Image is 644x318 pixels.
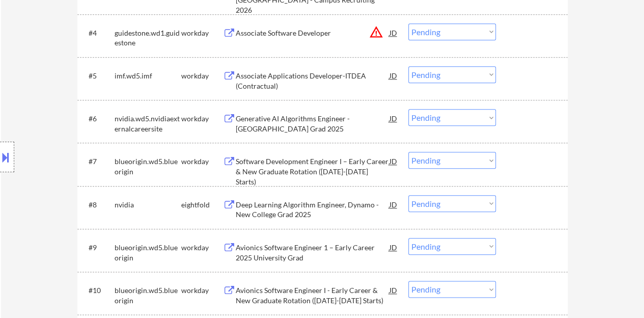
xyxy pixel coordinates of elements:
div: workday [181,28,223,38]
div: JD [388,238,399,256]
div: Software Development Engineer I – Early Career & New Graduate Rotation ([DATE]-[DATE] Starts) [236,156,389,187]
div: JD [388,23,399,42]
div: JD [388,281,399,299]
div: Generative AI Algorithms Engineer - [GEOGRAPHIC_DATA] Grad 2025 [236,114,389,134]
div: blueorigin.wd5.blueorigin [115,243,181,262]
div: Avionics Software Engineer I - Early Career & New Graduate Rotation ([DATE]-[DATE] Starts) [236,285,389,305]
div: workday [181,114,223,124]
div: Associate Applications Developer-ITDEA (Contractual) [236,71,389,91]
div: Avionics Software Engineer 1 – Early Career 2025 University Grad [236,243,389,262]
div: JD [388,66,399,85]
div: workday [181,243,223,253]
div: Deep Learning Algorithm Engineer, Dynamo - New College Grad 2025 [236,200,389,220]
div: JD [388,195,399,214]
div: workday [181,285,223,296]
div: JD [388,152,399,170]
div: Associate Software Developer [236,28,389,38]
div: guidestone.wd1.guidestone [115,28,181,48]
button: warning_amber [369,25,383,39]
div: workday [181,71,223,81]
div: workday [181,156,223,167]
div: blueorigin.wd5.blueorigin [115,285,181,305]
div: JD [388,109,399,127]
div: eightfold [181,200,223,210]
div: #10 [89,285,106,296]
div: #4 [89,28,106,38]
